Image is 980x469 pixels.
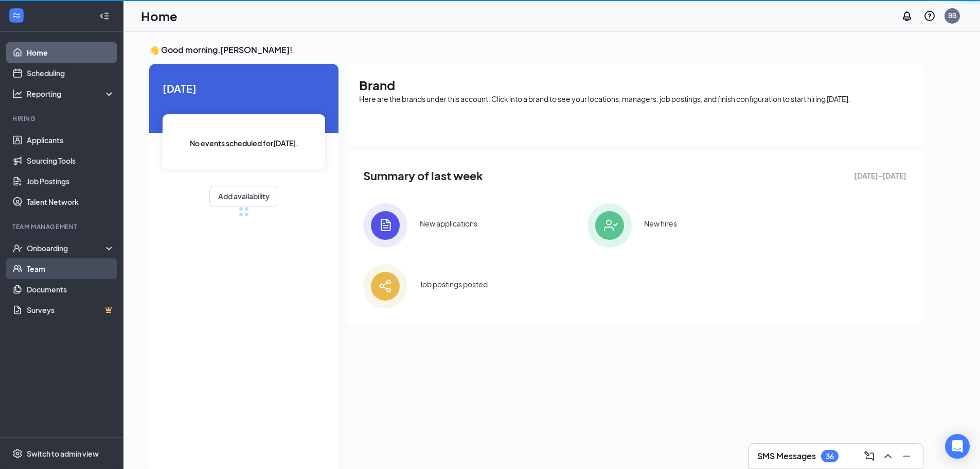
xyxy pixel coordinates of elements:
div: Onboarding [27,243,106,253]
div: New hires [644,218,677,229]
div: Reporting [27,89,115,99]
div: BB [948,11,956,20]
h1: Home [141,7,177,25]
svg: ComposeMessage [863,450,876,462]
svg: ChevronUp [882,450,894,462]
span: No events scheduled for [DATE] . [190,137,298,149]
div: Job postings posted [420,279,488,289]
a: Scheduling [27,63,115,83]
div: Open Intercom Messenger [945,434,970,459]
a: Job Postings [27,171,115,192]
h3: 👋 Good morning, [PERSON_NAME] ! [149,44,923,56]
a: Team [27,258,115,279]
svg: Collapse [99,11,110,21]
div: Switch to admin view [27,448,99,459]
svg: Analysis [12,89,23,99]
div: loading meetings... [239,206,249,217]
a: Applicants [27,130,115,150]
div: New applications [420,218,477,229]
button: Minimize [898,448,915,464]
span: [DATE] - [DATE] [854,170,906,181]
div: Here are the brands under this account. Click into a brand to see your locations, managers, job p... [359,94,911,104]
svg: Settings [12,448,23,459]
div: Hiring [12,114,113,123]
svg: Minimize [900,450,913,462]
h3: SMS Messages [757,450,816,462]
svg: QuestionInfo [923,10,936,22]
div: 36 [826,452,834,461]
a: SurveysCrown [27,300,115,320]
button: ComposeMessage [861,448,878,464]
h1: Brand [359,76,911,94]
img: icon [587,203,632,248]
span: Summary of last week [363,167,483,185]
a: Home [27,42,115,63]
svg: Notifications [901,10,913,22]
svg: UserCheck [12,243,23,253]
span: [DATE] [163,80,325,96]
a: Documents [27,279,115,300]
img: icon [363,203,407,248]
button: ChevronUp [880,448,896,464]
a: Talent Network [27,192,115,212]
svg: WorkstreamLogo [11,10,22,21]
div: Team Management [12,222,113,231]
button: Add availability [209,186,278,206]
a: Sourcing Tools [27,150,115,171]
img: icon [363,264,407,308]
